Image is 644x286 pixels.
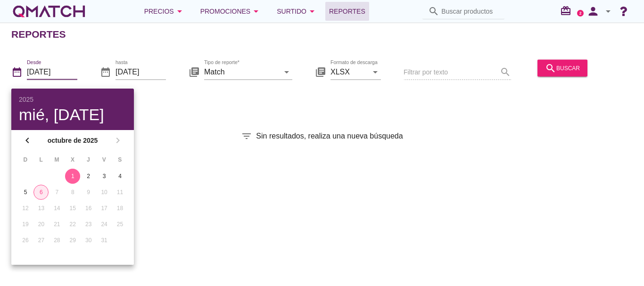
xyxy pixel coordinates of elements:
div: 3 [97,172,112,180]
i: library_books [189,66,200,77]
th: M [50,152,64,168]
th: V [97,152,111,168]
i: filter_list [241,131,252,142]
th: L [33,152,48,168]
a: white-qmatch-logo [11,2,87,21]
i: search [545,62,556,74]
i: arrow_drop_down [603,6,614,17]
input: Buscar productos [441,4,499,19]
input: Tipo de reporte* [204,64,279,79]
a: 2 [577,10,584,16]
th: J [81,152,96,168]
i: date_range [11,66,23,77]
div: 2025 [19,96,126,103]
div: 4 [113,172,128,180]
span: Reportes [329,6,365,17]
div: Precios [144,6,185,17]
div: Surtido [277,6,318,17]
i: chevron_left [22,135,33,146]
div: 6 [34,188,48,196]
button: 4 [113,169,128,184]
button: 3 [97,169,112,184]
button: Precios [137,2,193,21]
div: 2 [81,172,96,180]
div: 1 [65,172,80,180]
i: arrow_drop_down [250,6,262,17]
div: 5 [18,188,33,196]
i: redeem [560,5,575,16]
i: library_books [315,66,326,77]
button: buscar [537,59,587,76]
button: Promociones [193,2,270,21]
i: search [428,6,439,17]
div: buscar [545,62,580,74]
a: Reportes [325,2,369,21]
div: mié, [DATE] [19,106,126,123]
button: Surtido [269,2,325,21]
button: 6 [33,185,49,200]
i: arrow_drop_down [174,6,185,17]
i: arrow_drop_down [306,6,318,17]
span: Sin resultados, realiza una nueva búsqueda [256,131,403,142]
i: person [584,5,603,18]
input: hasta [116,64,166,79]
th: S [113,152,127,168]
th: X [65,152,80,168]
text: 2 [579,11,582,15]
button: 1 [65,169,80,184]
th: D [18,152,33,168]
strong: octubre de 2025 [36,136,109,146]
i: date_range [100,66,111,77]
div: Promociones [200,6,262,17]
i: arrow_drop_down [370,66,381,77]
input: Desde [27,64,77,79]
button: 2 [81,169,96,184]
i: arrow_drop_down [281,66,292,77]
button: 5 [18,185,33,200]
h2: Reportes [11,27,66,42]
input: Formato de descarga [330,64,368,79]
